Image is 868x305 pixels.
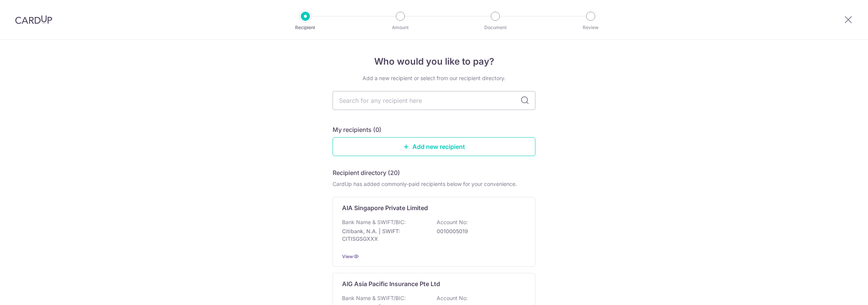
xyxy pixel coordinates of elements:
p: Citibank, N.A. | SWIFT: CITISGSGXXX [342,228,427,243]
div: Add a new recipient or select from our recipient directory. [333,74,535,82]
h5: My recipients (0) [333,125,381,134]
p: Document [467,24,523,31]
p: 0010005019 [437,228,521,235]
h4: Who would you like to pay? [333,55,535,68]
p: Bank Name & SWIFT/BIC: [342,218,406,226]
a: View [342,254,353,259]
p: Amount [372,24,428,31]
h5: Recipient directory (20) [333,168,400,177]
p: Bank Name & SWIFT/BIC: [342,294,406,302]
p: Recipient [277,24,333,31]
img: CardUp [15,15,52,24]
p: AIA Singapore Private Limited [342,203,428,212]
p: Account No: [437,218,468,226]
a: Add new recipient [333,137,535,156]
p: AIG Asia Pacific Insurance Pte Ltd [342,279,440,288]
input: Search for any recipient here [333,91,535,110]
p: Review [563,24,619,31]
div: CardUp has added commonly-paid recipients below for your convenience. [333,180,535,188]
p: Account No: [437,294,468,302]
